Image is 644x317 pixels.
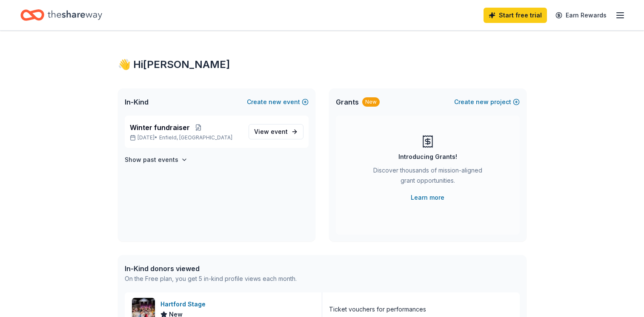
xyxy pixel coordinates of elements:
[362,97,380,107] div: New
[254,127,288,137] span: View
[271,128,288,135] span: event
[125,97,149,107] span: In-Kind
[118,58,527,71] div: 👋 Hi [PERSON_NAME]
[160,299,209,309] div: Hartford Stage
[249,124,303,139] a: View event
[454,97,520,107] button: Createnewproject
[550,8,612,23] a: Earn Rewards
[484,8,547,23] a: Start free trial
[20,5,102,25] a: Home
[125,155,188,165] button: Show past events
[476,97,489,107] span: new
[370,165,486,189] div: Discover thousands of mission-aligned grant opportunities.
[411,192,444,203] a: Learn more
[130,134,242,141] p: [DATE] •
[130,122,190,133] span: Winter fundraiser
[336,97,359,107] span: Grants
[125,274,297,284] div: On the Free plan, you get 5 in-kind profile views each month.
[125,155,178,165] h4: Show past events
[125,263,297,274] div: In-Kind donors viewed
[329,304,426,314] div: Ticket vouchers for performances
[398,152,457,162] div: Introducing Grants!
[269,97,281,107] span: new
[159,134,232,141] span: Enfield, [GEOGRAPHIC_DATA]
[247,97,309,107] button: Createnewevent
